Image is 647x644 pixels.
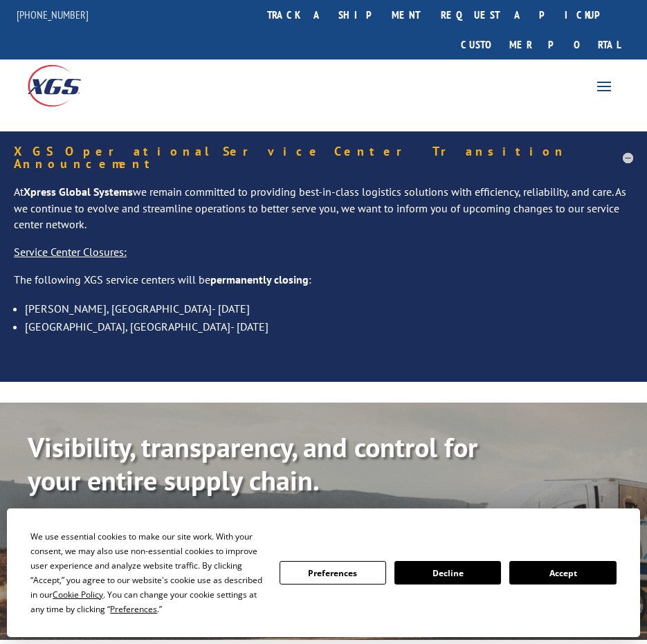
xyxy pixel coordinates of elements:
[14,184,633,244] p: At we remain committed to providing best-in-class logistics solutions with efficiency, reliabilit...
[14,272,633,300] p: The following XGS service centers will be :
[24,185,133,199] strong: Xpress Global Systems
[25,318,633,335] li: [GEOGRAPHIC_DATA], [GEOGRAPHIC_DATA]- [DATE]
[30,529,262,616] div: We use essential cookies to make our site work. With your consent, we may also use non-essential ...
[14,245,127,259] u: Service Center Closures:
[110,603,157,615] span: Preferences
[53,589,103,600] span: Cookie Policy
[450,30,630,59] a: Customer Portal
[25,300,633,318] li: [PERSON_NAME], [GEOGRAPHIC_DATA]- [DATE]
[509,561,616,585] button: Accept
[14,145,633,170] h5: XGS Operational Service Center Transition Announcement
[17,8,89,21] a: [PHONE_NUMBER]
[210,273,309,286] strong: permanently closing
[280,561,386,585] button: Preferences
[394,561,501,585] button: Decline
[28,429,477,498] b: Visibility, transparency, and control for your entire supply chain.
[7,508,640,637] div: Cookie Consent Prompt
